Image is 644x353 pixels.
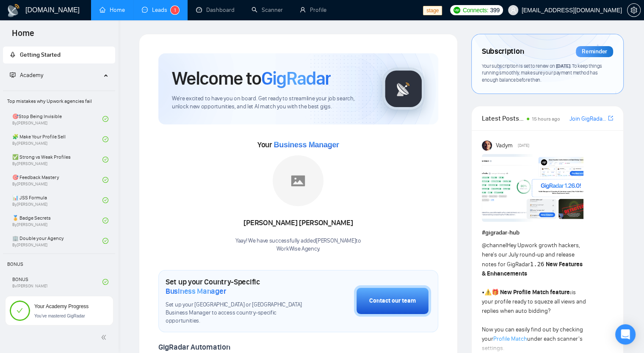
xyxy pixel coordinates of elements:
[12,110,102,128] a: 🎯Stop Being InvisibleBy[PERSON_NAME]
[20,72,43,79] span: Academy
[174,7,176,13] span: 1
[252,6,283,14] a: searchScanner
[510,7,516,13] span: user
[12,130,102,149] a: 🧩 Make Your Profile SellBy[PERSON_NAME]
[34,303,88,309] span: Your Academy Progress
[4,93,114,110] span: Top mistakes why Upwork agencies fail
[495,141,512,150] span: Vadym
[518,142,529,149] span: [DATE]
[482,44,524,59] span: Subscription
[171,6,179,14] sup: 1
[102,238,108,244] span: check-circle
[493,335,527,342] a: Profile Match
[484,289,492,296] span: ⚠️
[576,46,613,57] div: Reminder
[274,141,339,149] span: Business Manager
[172,67,331,90] h1: Welcome to
[3,87,115,312] li: Academy Homepage
[12,191,102,210] a: 📊 JSS FormulaBy[PERSON_NAME]
[3,47,115,63] li: Getting Started
[12,150,102,169] a: ✅ Strong vs Weak ProfilesBy[PERSON_NAME]
[482,242,507,249] span: @channel
[4,256,114,273] span: BONUS
[482,113,524,124] span: Latest Posts from the GigRadar Community
[482,154,583,222] img: F09AC4U7ATU-image.png
[166,287,226,296] span: Business Manager
[166,277,312,296] h1: Set up your Country-Specific
[10,72,16,78] span: fund-projection-screen
[12,273,102,291] a: BONUSBy[PERSON_NAME]
[102,279,108,285] span: check-circle
[463,6,488,15] span: Connects:
[10,52,16,58] span: rocket
[166,301,312,325] span: Set up your [GEOGRAPHIC_DATA] or [GEOGRAPHIC_DATA] Business Manager to access country-specific op...
[492,289,499,296] span: 🎁
[102,177,108,183] span: check-circle
[172,95,369,111] span: We're excited to have you on board. Get ready to streamline your job search, unlock new opportuni...
[608,114,613,122] a: export
[261,67,331,90] span: GigRadar
[482,141,492,151] img: Vadym
[142,6,179,14] a: messageLeads1
[627,3,641,17] button: setting
[453,7,460,14] img: upwork-logo.png
[235,216,361,230] div: [PERSON_NAME] [PERSON_NAME]
[100,6,125,14] a: homeHome
[569,114,606,124] a: Join GigRadar Slack Community
[257,140,339,149] span: Your
[196,6,235,14] a: dashboardDashboard
[482,228,613,237] h1: # gigradar-hub
[12,232,102,250] a: 🏢 Double your AgencyBy[PERSON_NAME]
[7,4,20,17] img: logo
[615,324,636,345] div: Open Intercom Messenger
[235,237,361,253] div: Yaay! We have successfully added [PERSON_NAME] to
[300,6,326,14] a: userProfile
[101,333,109,342] span: double-left
[608,115,613,121] span: export
[102,197,108,203] span: check-circle
[158,342,230,352] span: GigRadar Automation
[34,314,85,318] span: You’ve mastered GigRadar
[627,7,640,14] span: setting
[102,157,108,163] span: check-circle
[369,296,416,306] div: Contact our team
[102,136,108,142] span: check-circle
[530,261,544,268] code: 1.26
[490,6,499,15] span: 399
[423,6,442,15] span: stage
[532,116,560,122] span: 15 hours ago
[500,289,572,296] strong: New Profile Match feature:
[354,285,431,317] button: Contact our team
[17,307,23,314] span: check
[102,116,108,122] span: check-circle
[10,72,43,79] span: Academy
[235,245,361,253] p: WorkWise Agency .
[20,51,61,58] span: Getting Started
[12,211,102,230] a: 🏅 Badge SecretsBy[PERSON_NAME]
[627,7,641,14] a: setting
[382,68,425,110] img: gigradar-logo.png
[482,63,602,83] span: Your subscription is set to renew on . To keep things running smoothly, make sure your payment me...
[12,171,102,189] a: 🎯 Feedback MasteryBy[PERSON_NAME]
[556,63,570,69] span: [DATE]
[102,218,108,223] span: check-circle
[273,155,323,206] img: placeholder.png
[5,27,41,45] span: Home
